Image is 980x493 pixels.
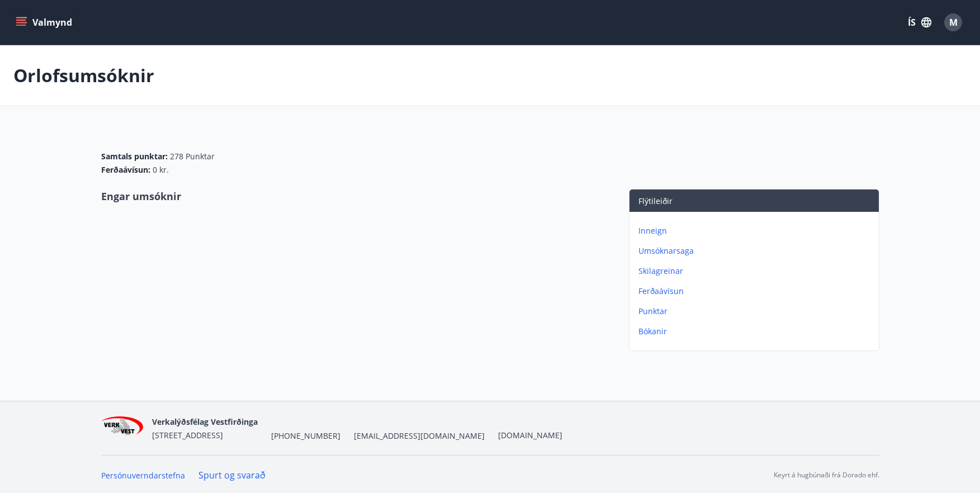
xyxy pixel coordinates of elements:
span: Verkalýðsfélag Vestfirðinga [152,416,258,427]
span: Engar umsóknir [101,189,181,203]
p: Keyrt á hugbúnaði frá Dorado ehf. [774,470,879,480]
button: M [940,9,967,36]
p: Inneign [638,225,874,236]
img: jihgzMk4dcgjRAW2aMgpbAqQEG7LZi0j9dOLAUvz.png [101,416,144,440]
span: [STREET_ADDRESS] [152,430,223,440]
span: [PHONE_NUMBER] [271,430,340,442]
span: 278 Punktar [170,151,215,162]
button: ÍS [902,12,938,32]
p: Bókanir [638,326,874,337]
p: Skilagreinar [638,266,874,277]
p: Ferðaávísun [638,286,874,297]
span: [EMAIL_ADDRESS][DOMAIN_NAME] [354,430,485,442]
a: Persónuverndarstefna [101,470,185,481]
span: M [949,16,958,29]
span: Ferðaávísun : [101,164,150,176]
p: Orlofsumsóknir [13,63,154,88]
p: Punktar [638,306,874,317]
span: Samtals punktar : [101,151,168,162]
span: Flýtileiðir [638,196,673,206]
p: Umsóknarsaga [638,245,874,257]
a: [DOMAIN_NAME] [498,430,562,440]
a: Spurt og svarað [198,469,266,481]
button: menu [13,12,77,32]
span: 0 kr. [153,164,169,176]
